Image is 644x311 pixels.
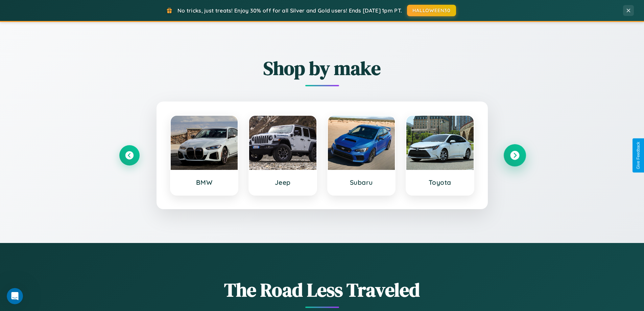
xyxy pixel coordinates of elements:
h3: Toyota [413,178,467,186]
button: HALLOWEEN30 [407,5,456,16]
h2: Shop by make [119,55,525,81]
span: No tricks, just treats! Enjoy 30% off for all Silver and Gold users! Ends [DATE] 1pm PT. [177,7,402,14]
h1: The Road Less Traveled [119,277,525,303]
div: Give Feedback [636,142,641,169]
h3: BMW [177,178,231,186]
h3: Jeep [256,178,310,186]
h3: Subaru [335,178,388,186]
iframe: Intercom live chat [7,288,23,304]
